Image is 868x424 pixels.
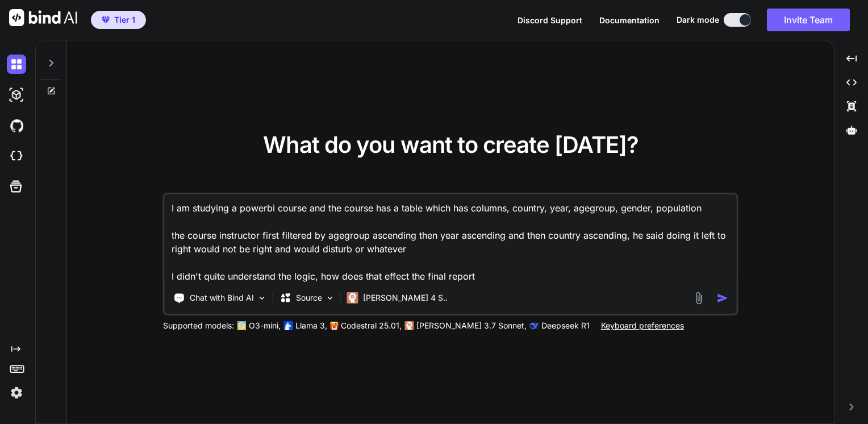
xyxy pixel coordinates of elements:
textarea: I am studying a powerbi course and the course has a table which has columns, country, year, agegr... [165,194,737,283]
span: What do you want to create [DATE]? [263,131,639,159]
p: [PERSON_NAME] 4 S.. [363,292,448,304]
img: settings [7,383,26,402]
span: Tier 1 [114,14,135,26]
img: Bind AI [9,9,77,26]
button: Discord Support [518,14,582,26]
img: Pick Tools [257,293,267,303]
button: Documentation [599,14,660,26]
img: Llama2 [284,321,293,330]
img: darkChat [7,55,26,74]
img: claude [405,321,414,330]
p: Chat with Bind AI [190,292,254,304]
span: Documentation [599,15,660,25]
p: [PERSON_NAME] 3.7 Sonnet, [416,320,527,331]
img: Mistral-AI [331,322,339,330]
img: darkAi-studio [7,85,26,105]
button: Invite Team [767,9,850,31]
p: Codestral 25.01, [341,320,402,331]
button: premiumTier 1 [91,11,146,29]
p: Supported models: [163,320,234,331]
img: premium [102,16,110,23]
span: Dark mode [677,14,719,26]
img: claude [530,321,539,330]
img: Pick Models [325,293,335,303]
p: Keyboard preferences [601,320,684,331]
p: Source [296,292,322,304]
img: Claude 4 Sonnet [347,292,358,304]
img: githubDark [7,116,26,135]
p: Deepseek R1 [541,320,590,331]
p: Llama 3, [295,320,327,331]
p: O3-mini, [249,320,281,331]
img: cloudideIcon [7,147,26,166]
img: icon [717,292,729,304]
img: attachment [692,292,706,305]
img: GPT-4 [237,321,247,330]
span: Discord Support [518,15,582,25]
